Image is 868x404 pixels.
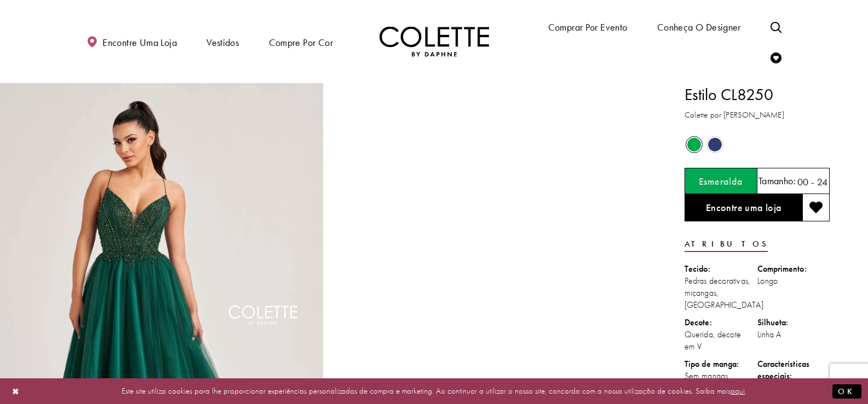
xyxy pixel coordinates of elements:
[699,175,743,188] font: Esmeralda
[685,317,712,328] font: Decote:
[685,370,728,382] font: Sem mangas
[685,238,768,249] font: Atributos
[266,26,336,57] span: Compre por cor
[757,329,781,340] font: Linha A
[380,27,489,57] a: Visite a página inicial
[84,26,180,57] a: Encontre uma loja
[685,329,741,352] font: Querida, decote em V
[685,109,784,120] font: Colette por [PERSON_NAME]
[745,385,746,396] font: .
[832,384,861,399] button: Submit Dialog
[380,27,489,57] img: Colette por Daphne
[7,382,25,401] button: Close Dialog
[838,386,856,397] font: OK
[685,235,768,252] a: Atributos
[329,83,652,244] video: Estilo CL8250 Colette by Daphne #1 reprodução automática em loop sem som vídeo
[206,36,239,49] font: Vestidos
[685,135,704,154] div: Emerald
[699,175,743,188] h5: Chosen color
[685,84,773,105] font: Estilo CL8250
[122,385,731,396] font: Este site utiliza cookies para lhe proporcionar experiências personalizadas de compra e marketing...
[758,174,796,187] font: Tamanho:
[269,36,333,49] font: Compre por cor
[757,317,789,328] font: Silhueta:
[654,11,744,42] a: Conheça o designer
[706,201,782,214] font: Encontre uma loja
[731,385,745,396] a: aqui
[102,36,177,49] font: Encontre uma loja
[757,358,810,382] font: Características especiais:
[757,275,779,286] font: Longo
[657,21,741,33] font: Conheça o designer
[685,263,710,274] font: Tecido:
[802,194,830,221] button: Add to wishlist
[204,26,242,57] span: Vestidos
[685,275,763,311] font: Pedras decorativas, miçangas, [GEOGRAPHIC_DATA]
[545,11,630,42] span: Comprar por evento
[548,21,628,33] font: Comprar por evento
[705,135,725,154] div: Navy Blue
[685,358,739,370] font: Tipo de manga:
[757,263,807,274] font: Comprimento:
[797,175,828,188] font: 00 - 24
[685,134,830,155] div: Product color controls state depends on size chosen
[685,194,802,221] a: Encontre uma loja
[768,42,784,72] a: Verificar lista de desejos
[768,11,784,42] a: Alternar pesquisa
